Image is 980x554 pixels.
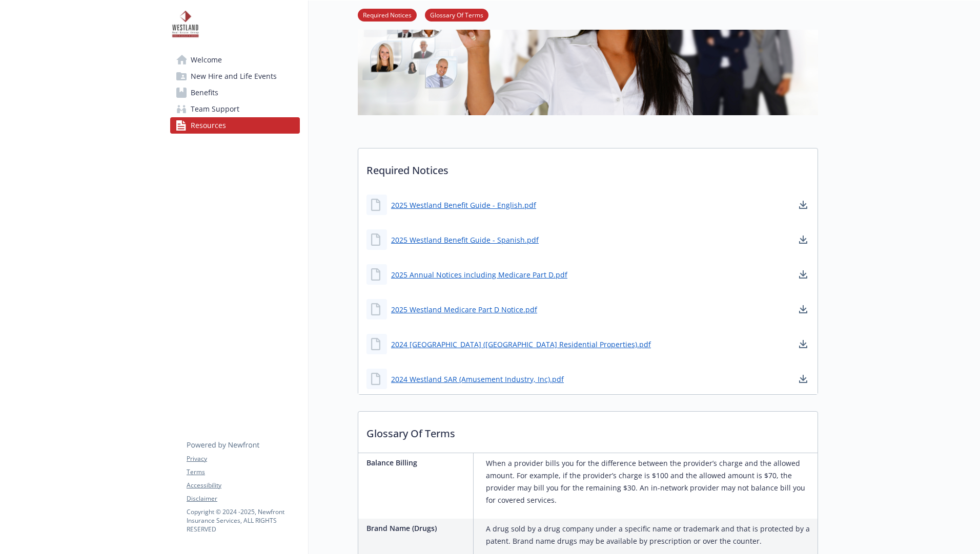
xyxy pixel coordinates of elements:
[187,507,299,534] p: Copyright © 2024 - 2025 , Newfront Insurance Services, ALL RIGHTS RESERVED
[797,199,809,211] a: download document
[486,457,813,506] p: When a provider bills you for the difference between the provider’s charge and the allowed amount...
[191,68,277,84] span: New Hire and Life Events
[191,84,218,101] span: Benefits
[358,10,417,19] a: Required Notices
[425,10,488,19] a: Glossary Of Terms
[358,148,818,186] p: Required Notices
[797,373,809,385] a: download document
[170,52,300,68] a: Welcome
[191,52,222,68] span: Welcome
[358,412,818,450] p: Glossary Of Terms
[170,117,300,134] a: Resources
[391,269,567,280] a: 2025 Annual Notices including Medicare Part D.pdf
[366,457,469,468] p: Balance Billing
[391,339,651,350] a: 2024 [GEOGRAPHIC_DATA] ([GEOGRAPHIC_DATA] Residential Properties).pdf
[170,84,300,101] a: Benefits
[187,467,299,477] a: Terms
[187,454,299,463] a: Privacy
[191,101,239,117] span: Team Support
[797,268,809,281] a: download document
[170,68,300,84] a: New Hire and Life Events
[187,494,299,503] a: Disclaimer
[187,481,299,490] a: Accessibility
[391,200,536,210] a: 2025 Westland Benefit Guide - English.pdf
[797,303,809,315] a: download document
[797,233,809,246] a: download document
[797,338,809,350] a: download document
[391,235,539,245] a: 2025 Westland Benefit Guide - Spanish.pdf
[366,523,469,534] p: Brand Name (Drugs)
[391,374,564,385] a: 2024 Westland SAR (Amusement Industry, Inc).pdf
[191,117,226,134] span: Resources
[486,523,813,547] p: A drug sold by a drug company under a specific name or trademark and that is protected by a paten...
[170,101,300,117] a: Team Support
[391,304,537,315] a: 2025 Westland Medicare Part D Notice.pdf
